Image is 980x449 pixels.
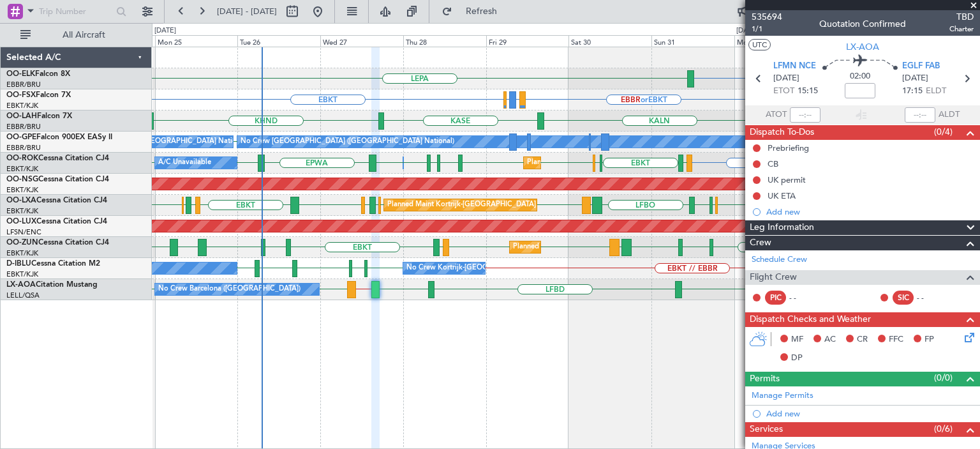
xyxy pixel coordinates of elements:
a: EBBR/BRU [6,122,41,132]
a: OO-LUXCessna Citation CJ4 [6,218,107,225]
a: OO-ELKFalcon 8X [6,70,70,78]
div: SIC [893,291,914,305]
div: Sat 30 [568,35,651,47]
span: OO-NSG [6,176,38,183]
a: D-IBLUCessna Citation M2 [6,260,100,268]
input: Trip Number [39,2,112,21]
a: Manage Permits [752,390,813,402]
div: Wed 27 [320,35,403,47]
span: OO-FSX [6,91,36,99]
div: No Crew [GEOGRAPHIC_DATA] ([GEOGRAPHIC_DATA] National) [241,132,454,151]
span: Permits [750,372,780,386]
div: Add new [766,408,974,419]
a: EBBR/BRU [6,143,41,153]
span: MF [791,333,803,346]
a: Schedule Crew [752,254,807,266]
span: [DATE] [902,72,928,85]
a: LFSN/ENC [6,227,41,237]
div: Planned Maint Kortrijk-[GEOGRAPHIC_DATA] [387,195,536,215]
span: All Aircraft [33,31,135,40]
a: EBKT/KJK [6,164,38,174]
a: EBKT/KJK [6,206,38,216]
span: AC [824,333,836,346]
a: EBBR/BRU [6,80,41,89]
span: OO-LAH [6,112,37,120]
span: [DATE] - [DATE] [217,6,277,17]
a: OO-GPEFalcon 900EX EASy II [6,133,112,141]
span: (0/4) [934,125,953,139]
span: Refresh [455,7,509,16]
a: LX-AOACitation Mustang [6,281,98,289]
div: - - [917,292,946,303]
span: [DATE] [773,72,799,85]
div: Mon 1 [734,35,817,47]
div: UK ETA [768,190,796,201]
div: Mon 25 [155,35,238,47]
span: OO-LXA [6,197,36,204]
a: LELL/QSA [6,291,40,300]
span: Crew [750,236,771,250]
div: Thu 28 [403,35,486,47]
div: [DATE] [736,26,758,36]
span: 1/1 [752,24,782,34]
div: Sun 31 [651,35,734,47]
button: UTC [748,39,771,50]
span: FP [924,333,934,346]
div: Prebriefing [768,142,809,153]
a: EBKT/KJK [6,101,38,110]
div: - - [789,292,818,303]
span: D-IBLU [6,260,31,268]
a: EBKT/KJK [6,185,38,195]
a: OO-ROKCessna Citation CJ4 [6,155,109,162]
span: DP [791,352,803,365]
span: LX-AOA [846,40,879,54]
a: OO-LAHFalcon 7X [6,112,72,120]
span: ALDT [939,109,960,121]
div: Add new [766,206,974,217]
span: Leg Information [750,220,814,235]
span: Charter [949,24,974,34]
div: CB [768,158,778,169]
span: OO-ROK [6,155,38,162]
span: OO-GPE [6,133,36,141]
span: 15:15 [798,85,818,98]
div: No Crew Barcelona ([GEOGRAPHIC_DATA]) [158,280,301,299]
a: OO-ZUNCessna Citation CJ4 [6,239,109,247]
div: UK permit [768,174,806,185]
span: CR [857,333,868,346]
span: Dispatch Checks and Weather [750,312,871,327]
div: PIC [765,291,786,305]
span: 02:00 [850,70,870,83]
span: OO-LUX [6,218,36,225]
span: 535694 [752,10,782,24]
button: All Aircraft [14,25,138,45]
div: Quotation Confirmed [819,17,906,31]
div: Tue 26 [237,35,320,47]
span: 17:15 [902,85,923,98]
span: Flight Crew [750,270,797,285]
span: (0/6) [934,422,953,436]
div: Fri 29 [486,35,569,47]
span: Services [750,422,783,437]
a: OO-LXACessna Citation CJ4 [6,197,107,204]
span: Dispatch To-Dos [750,125,814,140]
a: EBKT/KJK [6,270,38,279]
span: ATOT [766,109,787,121]
input: --:-- [790,107,820,123]
div: Planned Maint Kortrijk-[GEOGRAPHIC_DATA] [513,238,662,257]
span: ETOT [773,85,794,98]
span: ELDT [926,85,946,98]
div: A/C Unavailable [158,153,211,172]
a: OO-NSGCessna Citation CJ4 [6,176,109,183]
a: OO-FSXFalcon 7X [6,91,71,99]
span: FFC [889,333,903,346]
span: EGLF FAB [902,60,940,73]
a: EBKT/KJK [6,248,38,258]
div: Planned Maint Kortrijk-[GEOGRAPHIC_DATA] [527,153,676,172]
div: [DATE] [154,26,176,36]
span: TBD [949,10,974,24]
span: OO-ELK [6,70,35,78]
span: OO-ZUN [6,239,38,247]
span: (0/0) [934,371,953,384]
span: LFMN NCE [773,60,816,73]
